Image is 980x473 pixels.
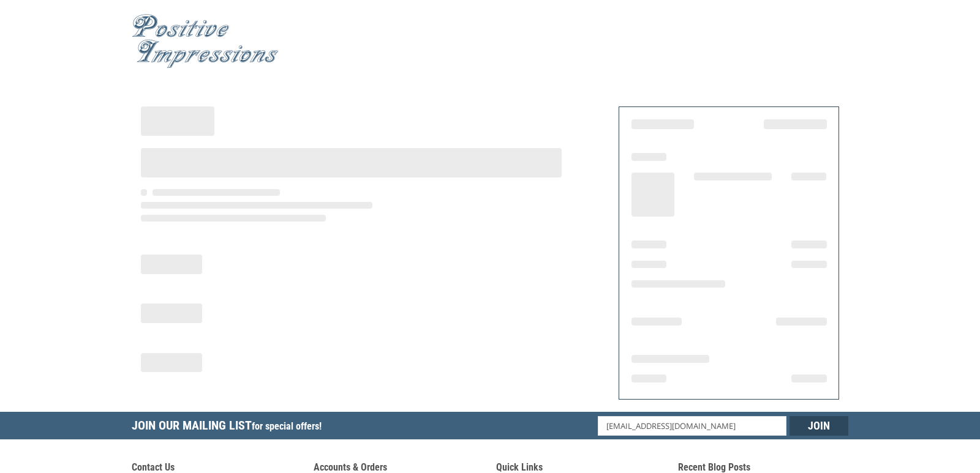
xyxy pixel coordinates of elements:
[132,412,328,443] h5: Join Our Mailing List
[252,420,322,432] span: for special offers!
[790,416,848,436] input: Join
[132,14,279,69] img: Positive Impressions
[598,416,787,436] input: Email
